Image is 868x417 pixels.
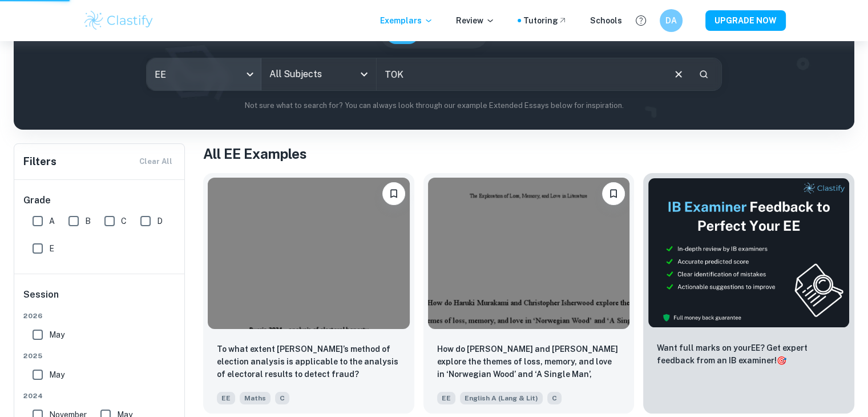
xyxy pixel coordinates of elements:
h6: Filters [23,154,56,170]
span: EE [437,392,455,404]
a: Schools [590,14,622,27]
div: EE [147,58,261,90]
span: Maths [240,392,271,404]
input: E.g. player arrangements, enthalpy of combustion, analysis of a big city... [377,58,663,90]
p: Want full marks on your EE ? Get expert feedback from an IB examiner! [657,342,841,367]
button: Help and Feedback [631,11,651,30]
span: May [49,368,64,381]
span: A [49,215,55,227]
button: DA [660,9,683,32]
img: English A (Lang & Lit) EE example thumbnail: How do Haruki Murakami and Christopher I [428,178,630,329]
h6: Grade [23,194,176,207]
span: EE [217,392,235,404]
span: C [547,392,562,404]
button: Bookmark [382,182,405,205]
span: 2026 [23,311,176,321]
h1: All EE Examples [203,143,854,164]
a: Tutoring [523,14,567,27]
a: ThumbnailWant full marks on yourEE? Get expert feedback from an IB examiner! [643,173,854,414]
p: To what extent Shpilkin’s method of election analysis is applicable to the analysis of electoral ... [217,343,401,380]
h6: Session [23,288,176,311]
button: UPGRADE NOW [705,10,786,31]
span: 🎯 [777,356,786,365]
a: BookmarkTo what extent Shpilkin’s method of election analysis is applicable to the analysis of el... [203,173,414,414]
span: English A (Lang & Lit) [460,392,543,404]
span: May [49,328,64,341]
button: Clear [668,63,689,85]
img: Thumbnail [648,178,850,328]
span: E [49,242,54,255]
h6: DA [664,14,677,27]
span: C [275,392,289,404]
span: C [121,215,127,227]
button: Bookmark [602,182,625,205]
p: Not sure what to search for? You can always look through our example Extended Essays below for in... [23,100,845,111]
p: How do Haruki Murakami and Christopher Isherwood explore the themes of loss, memory, and love in ... [437,343,621,382]
span: 2025 [23,351,176,361]
img: Clastify logo [83,9,155,32]
p: Exemplars [380,14,433,27]
a: BookmarkHow do Haruki Murakami and Christopher Isherwood explore the themes of loss, memory, and ... [423,173,635,414]
p: Review [456,14,495,27]
span: B [85,215,91,227]
button: Open [356,66,372,82]
img: Maths EE example thumbnail: To what extent Shpilkin’s method of elec [208,178,410,329]
button: Search [694,65,713,84]
span: 2024 [23,391,176,401]
span: D [157,215,163,227]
